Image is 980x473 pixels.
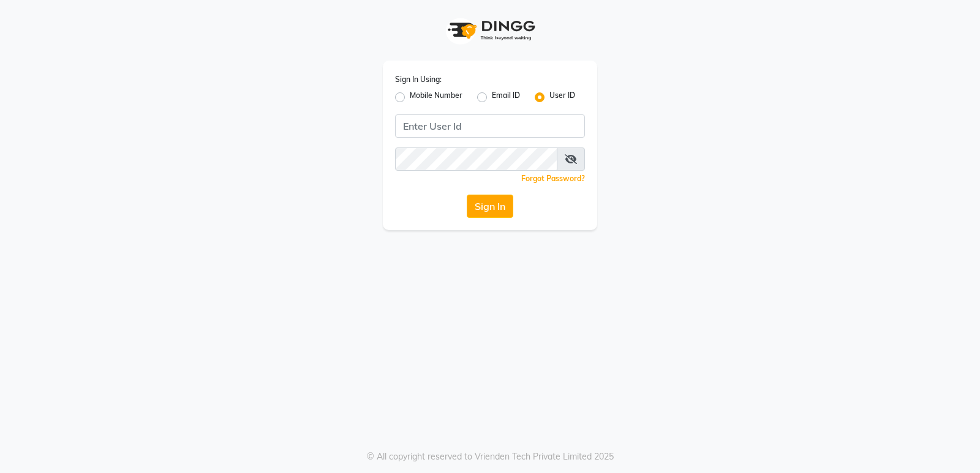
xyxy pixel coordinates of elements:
img: logo1.svg [441,12,539,48]
a: Forgot Password? [521,174,585,183]
label: Email ID [492,90,520,105]
label: Sign In Using: [395,74,442,85]
label: Mobile Number [410,90,462,105]
input: Username [395,147,557,171]
label: User ID [549,90,575,105]
button: Sign In [467,195,513,218]
input: Username [395,114,585,138]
